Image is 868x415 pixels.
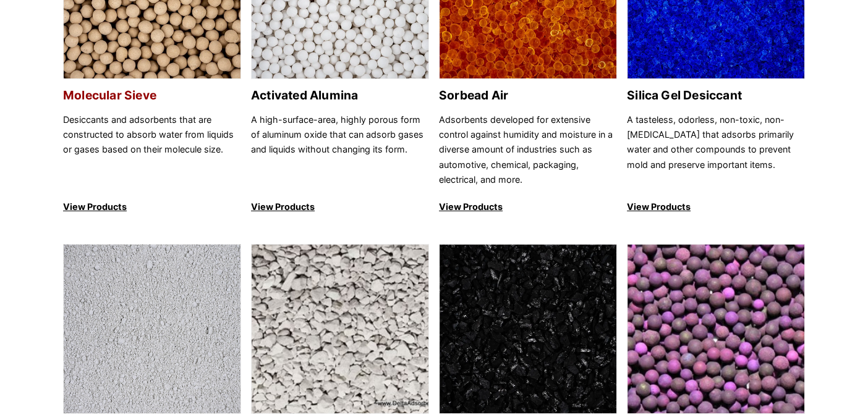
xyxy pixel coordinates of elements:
[628,245,804,414] img: Gas Phase-Air Filtration Media
[439,112,617,188] p: Adsorbents developed for extensive control against humidity and moisture in a diverse amount of i...
[627,112,805,188] p: A tasteless, odorless, non-toxic, non-[MEDICAL_DATA] that adsorbs primarily water and other compo...
[63,112,241,188] p: Desiccants and adsorbents that are constructed to absorb water from liquids or gases based on the...
[439,88,617,103] h2: Sorbead Air
[63,88,241,103] h2: Molecular Sieve
[252,245,428,414] img: OrganoClay Water Filtration Media
[627,199,805,214] p: View Products
[64,245,240,414] img: Activated Clay
[63,199,241,214] p: View Products
[251,88,429,103] h2: Activated Alumina
[251,199,429,214] p: View Products
[439,199,617,214] p: View Products
[251,112,429,188] p: A high-surface-area, highly porous form of aluminum oxide that can adsorb gases and liquids witho...
[440,245,616,414] img: Activated Carbon Bulk & Bags
[627,88,805,103] h2: Silica Gel Desiccant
